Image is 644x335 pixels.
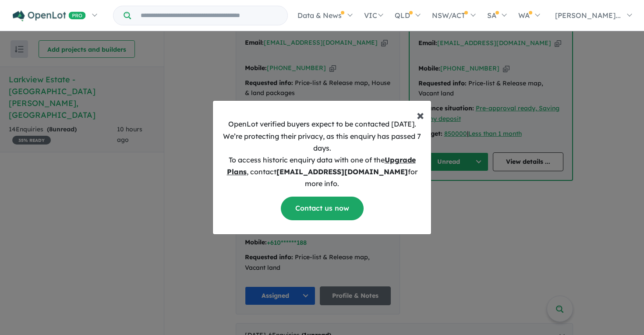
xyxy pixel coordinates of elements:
[281,197,364,220] a: Contact us now
[276,167,408,176] b: [EMAIL_ADDRESS][DOMAIN_NAME]
[220,118,424,190] p: OpenLot verified buyers expect to be contacted [DATE]. We’re protecting their privacy, as this en...
[555,11,621,20] span: [PERSON_NAME]...
[13,11,86,21] img: Openlot PRO Logo White
[133,6,286,25] input: Try estate name, suburb, builder or developer
[417,106,424,123] span: ×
